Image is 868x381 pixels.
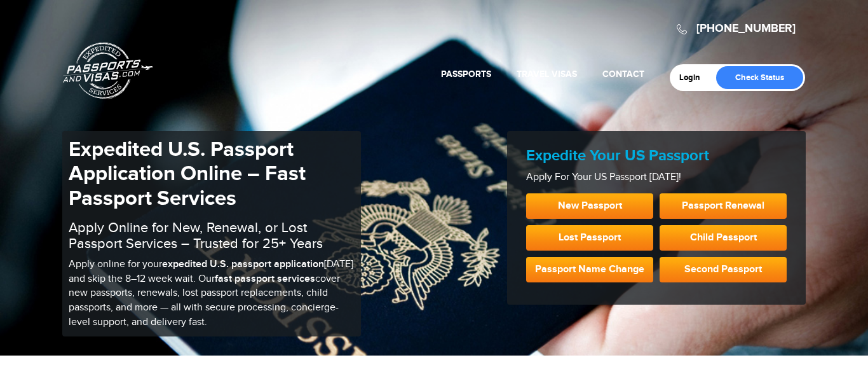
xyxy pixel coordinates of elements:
[679,73,709,83] a: Login
[215,273,315,285] b: fast passport services
[660,193,787,219] a: Passport Renewal
[716,66,803,89] a: Check Status
[526,257,653,282] a: Passport Name Change
[696,22,796,36] a: [PHONE_NUMBER]
[162,258,324,270] b: expedited U.S. passport application
[526,170,787,185] p: Apply For Your US Passport [DATE]!
[69,258,355,330] p: Apply online for your [DATE] and skip the 8–12 week wait. Our cover new passports, renewals, lost...
[526,193,653,219] a: New Passport
[517,69,577,80] a: Travel Visas
[526,147,787,165] h2: Expedite Your US Passport
[602,69,644,80] a: Contact
[63,42,153,99] a: Passports & [DOMAIN_NAME]
[69,137,355,211] h1: Expedited U.S. Passport Application Online – Fast Passport Services
[660,225,787,251] a: Child Passport
[441,69,491,80] a: Passports
[660,257,787,282] a: Second Passport
[69,220,355,251] h2: Apply Online for New, Renewal, or Lost Passport Services – Trusted for 25+ Years
[526,225,653,251] a: Lost Passport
